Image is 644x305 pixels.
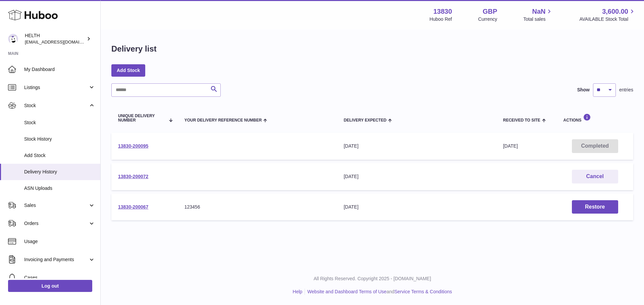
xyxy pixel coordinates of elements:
[24,185,95,192] span: ASN Uploads
[579,7,636,22] a: 3,600.00 AVAILABLE Stock Total
[344,143,490,149] div: [DATE]
[523,16,553,22] span: Total sales
[503,118,540,123] span: Received to Site
[344,204,490,210] div: [DATE]
[619,87,633,93] span: entries
[8,280,92,292] a: Log out
[305,289,452,295] li: and
[106,276,639,282] p: All Rights Reserved. Copyright 2025 - [DOMAIN_NAME]
[111,64,145,76] a: Add Stock
[344,173,490,180] div: [DATE]
[24,256,88,263] span: Invoicing and Payments
[111,44,157,54] h1: Delivery list
[184,118,262,123] span: Your Delivery Reference Number
[25,39,99,45] span: [EMAIL_ADDRESS][DOMAIN_NAME]
[24,169,95,175] span: Delivery History
[602,7,628,16] span: 3,600.00
[118,204,148,210] a: 13830-200067
[572,170,618,183] button: Cancel
[433,7,452,16] strong: 13830
[532,7,545,16] span: NaN
[24,275,95,281] span: Cases
[344,118,386,123] span: Delivery Expected
[563,113,627,123] div: Actions
[523,7,553,22] a: NaN Total sales
[24,152,95,159] span: Add Stock
[483,7,497,16] strong: GBP
[118,174,148,179] a: 13830-200072
[24,220,88,227] span: Orders
[577,87,590,93] label: Show
[293,289,303,294] a: Help
[24,202,88,209] span: Sales
[478,16,497,22] div: Currency
[24,102,88,109] span: Stock
[184,204,330,210] div: 123456
[572,200,618,214] button: Restore
[24,66,95,73] span: My Dashboard
[24,136,95,142] span: Stock History
[8,34,18,44] img: internalAdmin-13830@internal.huboo.com
[25,32,85,45] div: HELTH
[394,289,452,294] a: Service Terms & Conditions
[24,238,95,245] span: Usage
[24,84,88,91] span: Listings
[307,289,386,294] a: Website and Dashboard Terms of Use
[430,16,452,22] div: Huboo Ref
[118,114,165,123] span: Unique Delivery Number
[579,16,636,22] span: AVAILABLE Stock Total
[118,143,148,149] a: 13830-200095
[503,143,518,149] span: [DATE]
[24,120,95,126] span: Stock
